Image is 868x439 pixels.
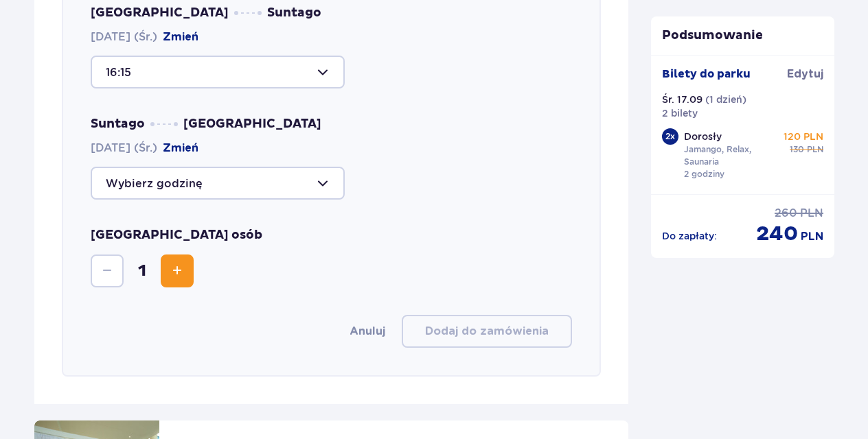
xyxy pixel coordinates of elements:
p: 240 [756,221,798,247]
p: 2 bilety [662,106,698,120]
button: Anuluj [350,324,385,339]
span: [DATE] (Śr.) [91,141,198,156]
span: [GEOGRAPHIC_DATA] [91,5,229,21]
p: PLN [800,206,823,221]
button: Dodaj do zamówienia [402,315,572,348]
p: 120 PLN [784,130,823,143]
p: 260 [775,206,797,221]
span: Suntago [267,5,321,21]
p: PLN [807,143,823,156]
p: Podsumowanie [651,27,835,44]
button: Decrease [91,254,124,287]
button: Zmień [163,29,198,45]
a: Edytuj [787,67,823,82]
p: Do zapłaty : [662,229,717,243]
span: Suntago [91,116,145,132]
p: ( 1 dzień ) [705,93,746,106]
span: 1 [126,261,158,281]
p: PLN [801,229,823,244]
p: Bilety do parku [662,67,751,82]
button: Increase [161,254,194,287]
p: Jamango, Relax, Saunaria [684,143,779,168]
p: Dorosły [684,130,722,143]
p: 2 godziny [684,168,724,180]
p: 130 [790,143,804,156]
img: dots [150,122,178,126]
span: [GEOGRAPHIC_DATA] [183,116,321,132]
p: [GEOGRAPHIC_DATA] osób [91,227,262,244]
button: Zmień [163,141,198,156]
p: Śr. 17.09 [662,93,703,106]
div: 2 x [662,128,678,145]
img: dots [234,11,262,15]
span: [DATE] (Śr.) [91,29,198,45]
p: Dodaj do zamówienia [425,324,549,339]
